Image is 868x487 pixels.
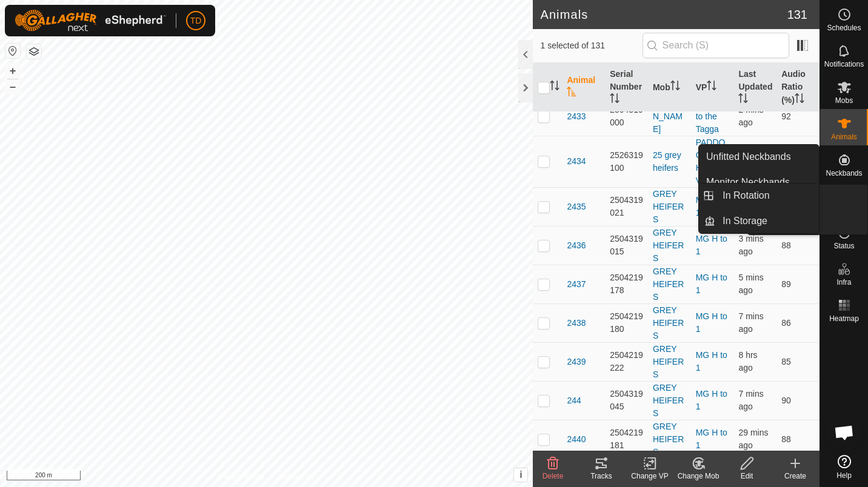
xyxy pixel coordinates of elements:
span: 1 selected of 131 [540,39,642,52]
a: Help [820,450,868,484]
div: 2504319021 [610,194,643,219]
span: Status [833,242,854,250]
div: 2504219222 [610,349,643,374]
span: 2435 [567,200,586,213]
div: 2504219181 [610,426,643,452]
span: Animals [831,133,857,141]
th: Animal [562,63,605,112]
span: Infra [836,279,851,286]
div: 25 grey heifers [653,149,686,174]
div: Change VP [626,471,674,482]
a: MG H to 1 [696,428,727,450]
span: Heatmap [829,315,859,322]
span: TD [190,15,202,27]
h2: Animals [540,7,787,22]
div: GREY HEIFERS [653,265,686,303]
span: i [519,469,522,480]
button: Map Layers [27,44,41,59]
span: 20 Sept 2025, 1:21 pm [738,389,763,411]
div: [PERSON_NAME] [653,98,686,136]
span: 88 [781,240,791,250]
span: Delete [542,472,564,480]
span: 20 Sept 2025, 12:59 pm [738,428,768,450]
a: Cows up to the Tagga [696,99,729,134]
a: MG H to 1 [696,311,727,334]
span: 20 Sept 2025, 4:42 am [738,350,757,373]
input: Search (S) [643,33,789,58]
div: GREY HEIFERS [653,227,686,265]
p-sorticon: Activate to sort [670,82,680,92]
span: 90 [781,396,791,405]
button: Reset Map [5,44,20,58]
th: Mob [648,63,691,112]
span: 2437 [567,278,586,291]
img: Gallagher Logo [15,10,166,31]
span: 2440 [567,433,586,446]
div: GREY HEIFERS [653,304,686,342]
span: 88 [781,434,791,444]
span: Schedules [827,24,861,31]
span: 244 [567,394,581,407]
p-sorticon: Activate to sort [567,88,576,98]
a: In Storage [715,209,819,233]
div: 2504319045 [610,388,643,413]
div: 2504319000 [610,104,643,129]
span: 2433 [567,110,586,123]
span: Unfitted Neckbands [706,150,791,164]
div: GREY HEIFERS [653,343,686,381]
li: In Rotation [699,184,819,208]
span: 2434 [567,155,586,168]
span: 89 [781,279,791,289]
a: Privacy Policy [219,471,264,482]
div: Open chat [826,414,863,451]
a: PADDOCK 7 HAY-VP001 [696,137,726,185]
a: Contact Us [278,471,314,482]
button: i [514,468,527,482]
button: + [5,64,20,78]
div: 2504219178 [610,271,643,297]
th: Last Updated [733,63,776,112]
span: Mobs [835,97,853,104]
a: MG H to 1 [696,195,727,217]
p-sorticon: Activate to sort [707,82,716,92]
span: 2439 [567,356,586,368]
div: 2504219180 [610,310,643,336]
div: Change Mob [674,471,723,482]
div: Edit [723,471,771,482]
span: In Storage [723,214,767,228]
span: 2436 [567,239,586,252]
span: Neckbands [826,170,862,177]
div: GREY HEIFERS [653,188,686,226]
p-sorticon: Activate to sort [610,95,619,105]
span: 86 [781,318,791,328]
span: Monitor Neckbands [706,175,790,190]
span: 20 Sept 2025, 1:25 pm [738,234,763,256]
span: Help [836,472,852,479]
p-sorticon: Activate to sort [738,95,748,105]
span: 2438 [567,317,586,330]
a: MG H to 1 [696,350,727,373]
a: MG H to 1 [696,273,727,295]
span: 20 Sept 2025, 1:23 pm [738,273,763,295]
span: 20 Sept 2025, 1:21 pm [738,311,763,334]
a: MG H to 1 [696,389,727,411]
li: In Storage [699,209,819,233]
div: Tracks [577,471,626,482]
a: In Rotation [715,184,819,208]
span: 131 [787,5,807,24]
span: 85 [781,357,791,366]
span: Notifications [824,61,864,68]
div: GREY HEIFERS [653,382,686,420]
a: Unfitted Neckbands [699,145,819,169]
a: Monitor Neckbands [699,170,819,194]
button: – [5,79,20,94]
div: Create [771,471,820,482]
th: Audio Ratio (%) [776,63,820,112]
div: 2526319100 [610,149,643,174]
a: MG H to 1 [696,234,727,256]
p-sorticon: Activate to sort [550,82,559,92]
th: VP [691,63,734,112]
div: GREY HEIFERS [653,420,686,459]
span: 92 [781,111,791,121]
